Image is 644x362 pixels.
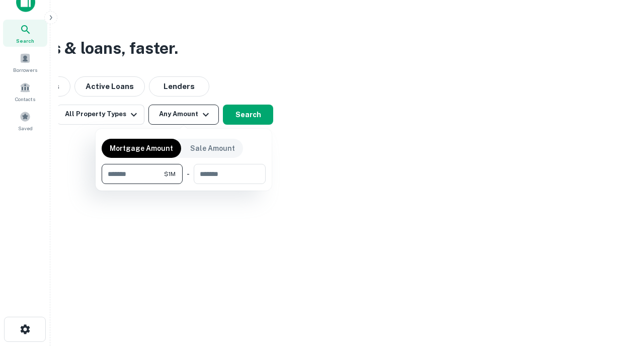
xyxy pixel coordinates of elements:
[187,164,190,184] div: -
[190,143,235,154] p: Sale Amount
[110,143,173,154] p: Mortgage Amount
[164,169,176,178] span: $1M
[594,249,644,298] iframe: Chat Widget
